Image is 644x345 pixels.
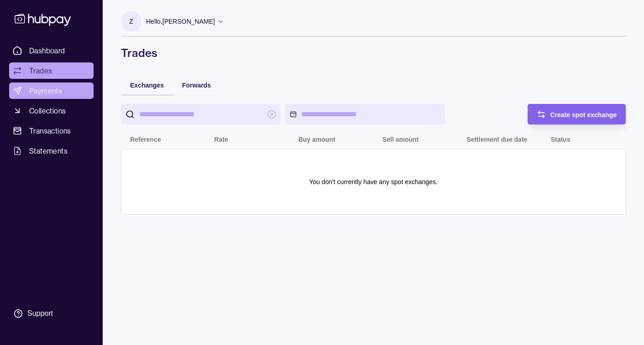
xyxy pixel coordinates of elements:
span: Statements [29,145,68,156]
p: Z [129,16,133,26]
span: Transactions [29,125,71,136]
a: Payments [9,82,94,99]
span: Collections [29,105,66,116]
span: Payments [29,85,62,96]
a: Collections [9,103,94,119]
p: Rate [214,136,228,143]
button: Create spot exchange [528,104,626,124]
h1: Trades [121,46,626,60]
div: Support [27,309,53,319]
a: Transactions [9,123,94,139]
p: Reference [130,136,161,143]
a: Trades [9,62,94,79]
span: Dashboard [29,45,65,56]
p: Status [551,136,571,143]
p: You don't currently have any spot exchanges. [309,177,438,187]
p: Settlement due date [466,136,527,143]
input: search [139,104,262,124]
a: Dashboard [9,42,94,59]
span: Exchanges [130,82,164,89]
span: Trades [29,65,52,76]
span: Create spot exchange [550,111,617,118]
p: Buy amount [298,136,335,143]
a: Statements [9,143,94,159]
p: Hello, [PERSON_NAME] [146,16,215,26]
span: Forwards [182,82,211,89]
p: Sell amount [382,136,419,143]
a: Support [9,304,94,323]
